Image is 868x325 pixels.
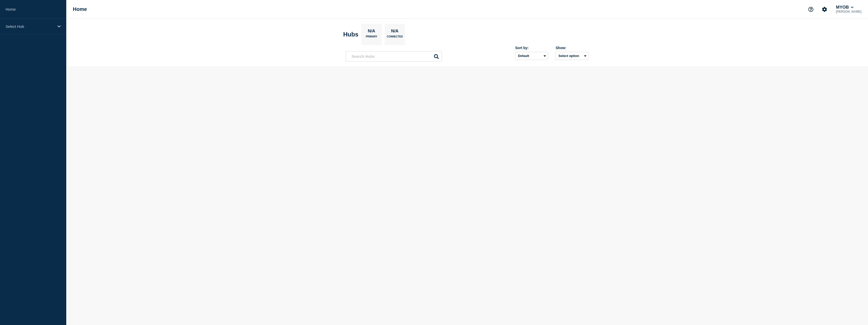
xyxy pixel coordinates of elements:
p: N/A [389,29,400,35]
button: MYOB [835,5,855,10]
p: N/A [366,29,377,35]
p: Select Hub [6,24,54,29]
input: Search Hubs [346,51,442,62]
h1: Home [73,6,87,12]
p: Connected [387,35,403,40]
button: Support [806,4,816,15]
p: [PERSON_NAME] [835,10,862,13]
select: Sort by [515,52,548,60]
h2: Hubs [343,31,358,38]
p: Primary [366,35,377,40]
button: Account settings [819,4,830,15]
div: Sort by: [515,46,548,50]
button: Select option [556,52,589,60]
div: Show: [556,46,589,50]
